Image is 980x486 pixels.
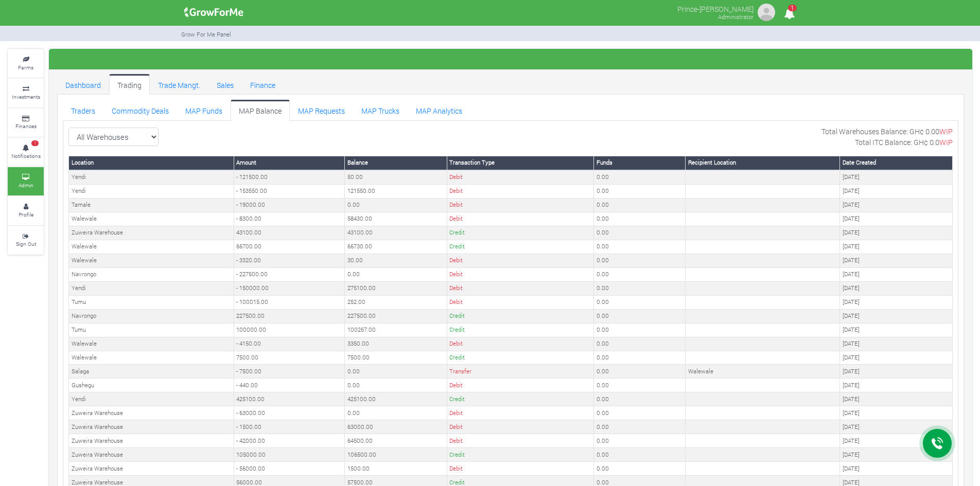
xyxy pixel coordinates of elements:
[855,137,953,148] p: Total ITC Balance: GH¢ 0.0
[19,182,33,189] small: Admin
[177,100,231,120] a: MAP Funds
[840,295,953,309] td: [DATE]
[69,392,234,406] td: Yendi
[69,184,234,198] td: Yendi
[840,240,953,254] td: [DATE]
[345,323,447,337] td: 100267.00
[594,226,686,240] td: 0.00
[234,434,345,448] td: - 42000.00
[234,379,345,392] td: - 440.00
[234,309,345,323] td: 227500.00
[69,420,234,434] td: Zuweira Warehouse
[594,295,686,309] td: 0.00
[208,74,242,95] a: Sales
[594,212,686,226] td: 0.00
[69,365,234,379] td: Salaga
[447,240,594,254] td: Credit
[594,198,686,212] td: 0.00
[345,420,447,434] td: 63000.00
[8,49,44,78] a: Farms
[447,448,594,462] td: Credit
[31,140,39,147] span: 1
[15,122,37,130] small: Finances
[821,126,953,137] p: Total Warehouses Balance: GH¢ 0.00
[840,351,953,365] td: [DATE]
[8,167,44,195] a: Admin
[8,138,44,166] a: 1 Notifications
[231,100,290,120] a: MAP Balance
[447,184,594,198] td: Debit
[234,240,345,254] td: 66700.00
[594,309,686,323] td: 0.00
[594,420,686,434] td: 0.00
[345,240,447,254] td: 66730.00
[69,351,234,365] td: Walewale
[594,323,686,337] td: 0.00
[345,267,447,281] td: 0.00
[939,137,953,147] span: WIP
[181,2,247,23] img: growforme image
[840,392,953,406] td: [DATE]
[594,379,686,392] td: 0.00
[594,240,686,254] td: 0.00
[345,281,447,295] td: 275100.00
[345,254,447,267] td: 30.00
[447,434,594,448] td: Debit
[234,295,345,309] td: - 100015.00
[939,127,953,136] span: WIP
[840,462,953,476] td: [DATE]
[234,212,345,226] td: - 8300.00
[69,337,234,351] td: Walewale
[234,267,345,281] td: - 227500.00
[345,295,447,309] td: 252.00
[345,392,447,406] td: 425100.00
[840,406,953,420] td: [DATE]
[686,365,840,379] td: Walewale
[234,254,345,267] td: - 3320.00
[69,240,234,254] td: Walewale
[840,156,953,170] th: Date Created
[840,379,953,392] td: [DATE]
[779,10,799,20] a: 1
[408,100,470,120] a: MAP Analytics
[69,226,234,240] td: Zuweira Warehouse
[345,406,447,420] td: 0.00
[69,254,234,267] td: Walewale
[447,462,594,476] td: Debit
[447,267,594,281] td: Debit
[345,379,447,392] td: 0.00
[447,254,594,267] td: Debit
[8,109,44,137] a: Finances
[840,420,953,434] td: [DATE]
[840,448,953,462] td: [DATE]
[18,64,33,71] small: Farms
[345,198,447,212] td: 0.00
[686,156,840,170] th: Recipient Location
[447,212,594,226] td: Debit
[447,392,594,406] td: Credit
[788,5,797,11] span: 1
[718,13,754,21] small: Administrator
[234,462,345,476] td: - 56000.00
[234,365,345,379] td: - 7500.00
[8,226,44,255] a: Sign Out
[840,309,953,323] td: [DATE]
[234,226,345,240] td: 43100.00
[447,323,594,337] td: Credit
[234,170,345,184] td: - 121500.00
[234,184,345,198] td: - 153550.00
[69,448,234,462] td: Zuweira Warehouse
[345,434,447,448] td: 64500.00
[447,420,594,434] td: Debit
[63,100,103,120] a: Traders
[8,196,44,225] a: Profile
[345,337,447,351] td: 3350.00
[69,281,234,295] td: Yendi
[19,211,33,218] small: Profile
[594,351,686,365] td: 0.00
[677,2,754,14] p: Prince-[PERSON_NAME]
[234,323,345,337] td: 100000.00
[345,462,447,476] td: 1500.00
[345,309,447,323] td: 227500.00
[447,226,594,240] td: Credit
